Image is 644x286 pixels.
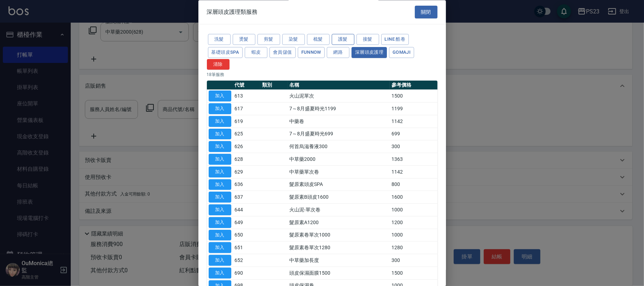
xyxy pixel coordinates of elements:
[209,255,231,266] button: 加入
[209,167,231,177] button: 加入
[209,116,231,127] button: 加入
[209,154,231,165] button: 加入
[288,204,390,216] td: 火山泥-單次卷
[233,254,260,267] td: 652
[288,103,390,115] td: 7～8月盛夏時光1199
[390,267,437,280] td: 1500
[207,72,437,78] p: 18 筆服務
[288,90,390,103] td: 火山泥單次
[288,140,390,153] td: 何首烏滋養液300
[288,81,390,90] th: 名稱
[233,103,260,115] td: 617
[257,34,280,45] button: 剪髮
[209,243,231,253] button: 加入
[209,192,231,203] button: 加入
[233,115,260,128] td: 619
[288,115,390,128] td: 中藥卷
[288,241,390,254] td: 髮原素卷單次1280
[233,179,260,191] td: 636
[208,34,231,45] button: 洗髮
[233,216,260,229] td: 649
[209,205,231,216] button: 加入
[233,229,260,242] td: 650
[390,216,437,229] td: 1200
[233,128,260,141] td: 625
[415,6,437,19] button: 關閉
[282,34,305,45] button: 染髮
[390,103,437,115] td: 1199
[381,34,409,45] button: LINE 酷卷
[209,217,231,228] button: 加入
[209,141,231,152] button: 加入
[390,229,437,242] td: 1000
[288,191,390,204] td: 髮原素B頭皮1600
[390,191,437,204] td: 1600
[269,47,296,58] button: 會員儲值
[233,241,260,254] td: 651
[332,34,354,45] button: 護髮
[390,179,437,191] td: 800
[356,34,379,45] button: 接髮
[307,34,330,45] button: 梳髮
[390,153,437,166] td: 1363
[390,254,437,267] td: 300
[209,104,231,115] button: 加入
[352,47,387,58] button: 深層頭皮護理
[390,166,437,179] td: 1142
[207,59,230,70] button: 清除
[327,47,349,58] button: 網路
[209,230,231,241] button: 加入
[233,204,260,216] td: 644
[288,128,390,141] td: 7～8月盛夏時光699
[390,81,437,90] th: 參考價格
[288,254,390,267] td: 中草藥加長度
[233,191,260,204] td: 637
[288,216,390,229] td: 髮原素A1200
[288,166,390,179] td: 中草藥單次卷
[288,179,390,191] td: 髮原素頭皮SPA
[390,140,437,153] td: 300
[390,241,437,254] td: 1280
[233,140,260,153] td: 626
[233,81,260,90] th: 代號
[245,47,267,58] button: 蝦皮
[288,267,390,280] td: 頭皮保濕面膜1500
[389,47,414,58] button: Gomaji
[288,153,390,166] td: 中草藥2000
[233,267,260,280] td: 690
[390,115,437,128] td: 1142
[233,90,260,103] td: 613
[209,179,231,190] button: 加入
[260,81,288,90] th: 類別
[209,129,231,140] button: 加入
[209,268,231,279] button: 加入
[390,90,437,103] td: 1500
[233,34,255,45] button: 燙髮
[208,47,243,58] button: 基礎頭皮SPA
[233,166,260,179] td: 629
[298,47,325,58] button: FUNNOW
[207,8,258,16] span: 深層頭皮護理類服務
[209,91,231,102] button: 加入
[390,128,437,141] td: 699
[288,229,390,242] td: 髮原素卷單次1000
[390,204,437,216] td: 1000
[233,153,260,166] td: 628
